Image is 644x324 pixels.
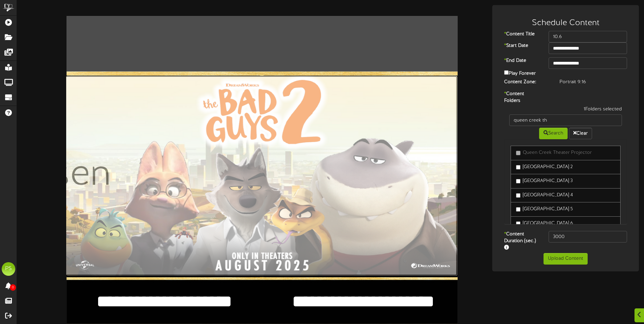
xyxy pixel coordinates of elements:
button: Search [539,128,568,139]
span: 0 [10,284,16,291]
label: [GEOGRAPHIC_DATA] 6 [516,220,573,227]
label: Content Duration (sec.) [499,231,544,251]
h3: Schedule Content [499,19,632,28]
label: End Date [499,57,544,64]
input: Title of this Content [549,31,627,42]
label: Play Forever [504,69,536,77]
input: [GEOGRAPHIC_DATA] 4 [516,193,520,198]
input: [GEOGRAPHIC_DATA] 5 [516,207,520,212]
div: PS [2,262,15,276]
label: Content Zone: [499,79,554,86]
label: [GEOGRAPHIC_DATA] 2 [516,164,573,170]
input: [GEOGRAPHIC_DATA] 6 [516,221,520,226]
div: Portrait 9:16 [554,79,632,86]
input: Play Forever [504,70,509,75]
input: 15 [549,231,627,242]
label: [GEOGRAPHIC_DATA] 3 [516,178,573,184]
input: Queen Creek Theater Projector [516,151,520,155]
label: [GEOGRAPHIC_DATA] 5 [516,206,573,213]
button: Upload Content [544,253,588,265]
input: [GEOGRAPHIC_DATA] 2 [516,165,520,169]
label: [GEOGRAPHIC_DATA] 4 [516,192,573,199]
button: Clear [569,128,592,139]
label: Start Date [499,42,544,49]
span: Queen Creek Theater Projector [523,150,592,155]
input: -- Search -- [509,114,622,126]
input: [GEOGRAPHIC_DATA] 3 [516,179,520,183]
label: Content Title [499,31,544,38]
label: Content Folders [499,91,544,104]
div: 1 Folders selected [504,106,627,114]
